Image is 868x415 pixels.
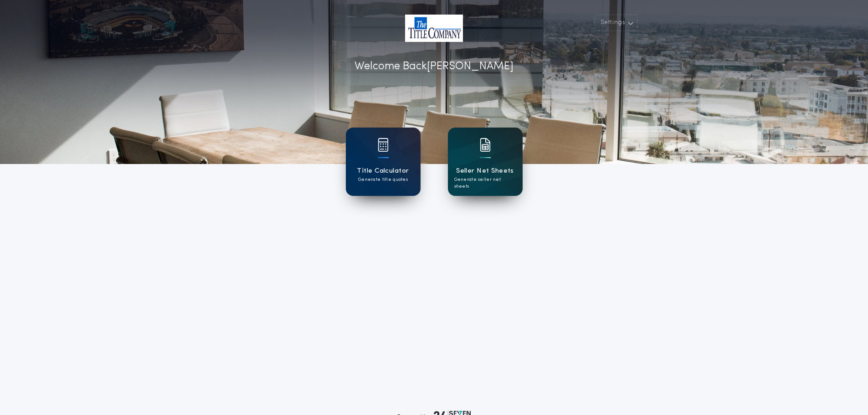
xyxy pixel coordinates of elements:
h1: Title Calculator [357,166,409,176]
a: card iconSeller Net SheetsGenerate seller net sheets [448,128,523,196]
img: account-logo [405,15,463,42]
img: card icon [480,138,491,152]
p: Generate seller net sheets [454,176,516,190]
p: Generate title quotes [358,176,408,183]
a: card iconTitle CalculatorGenerate title quotes [346,128,421,196]
button: Settings [595,15,637,31]
p: Welcome Back [PERSON_NAME] [354,58,514,75]
img: card icon [378,138,389,152]
h1: Seller Net Sheets [456,166,514,176]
